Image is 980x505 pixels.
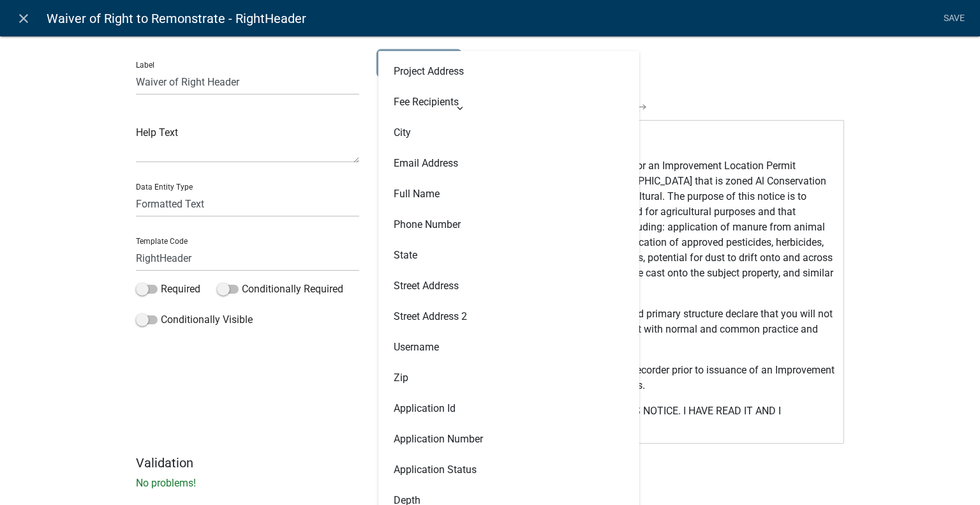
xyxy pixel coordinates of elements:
button: Phone Number [378,209,639,240]
p: No problems! [136,476,844,491]
button: Street Address 2 [378,301,639,332]
i: close [16,11,31,26]
button: Username [378,332,639,363]
button: Application Status [378,455,639,485]
button: Application Number [378,424,639,455]
label: Required [136,282,200,297]
h5: Validation [136,455,844,471]
span: Waiver of Right to Remonstrate - RightHeader [47,6,306,31]
button: City [378,117,639,148]
button: Email Address [378,148,639,179]
button: Application Id [378,393,639,424]
button: Full Name [378,179,639,209]
button: Street Address [378,271,639,301]
button: Fee Recipients [378,87,639,117]
button: Zip [378,363,639,393]
label: Conditionally Visible [136,312,253,328]
label: Conditionally Required [217,282,343,297]
a: Save [938,6,970,31]
button: State [378,240,639,271]
button: Project Address [378,56,639,87]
